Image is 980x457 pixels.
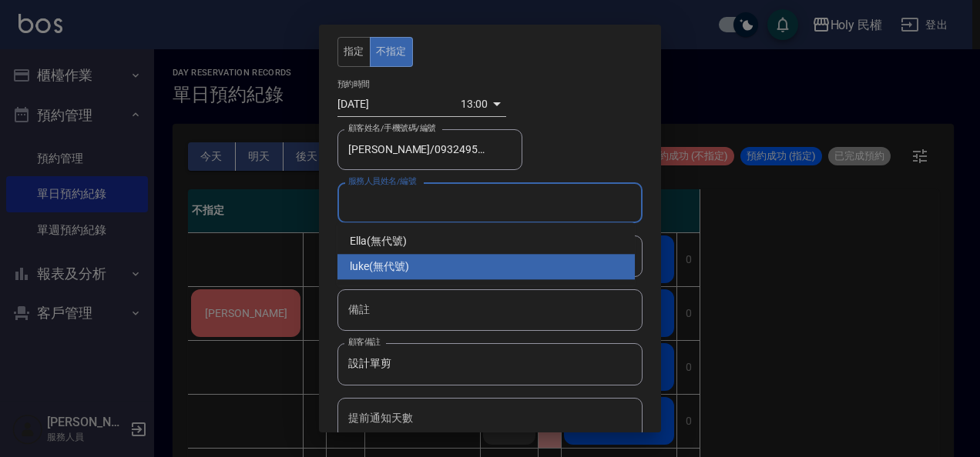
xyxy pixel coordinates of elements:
[348,175,416,187] label: 服務人員姓名/編號
[337,37,371,67] button: 指定
[461,92,488,117] div: 13:00
[337,78,370,89] label: 預約時間
[337,228,635,254] div: (無代號)
[348,336,381,348] label: 顧客備註
[350,233,367,249] span: Ella
[370,37,413,67] button: 不指定
[350,259,369,275] span: luke
[337,254,635,279] div: (無代號)
[348,122,436,134] label: 顧客姓名/手機號碼/編號
[337,92,461,117] input: Choose date, selected date is 2025-10-04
